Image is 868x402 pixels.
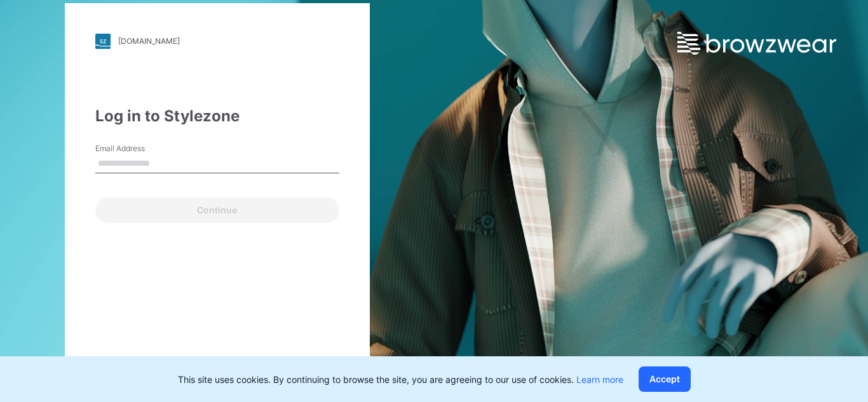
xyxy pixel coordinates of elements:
[118,36,180,46] div: [DOMAIN_NAME]
[95,143,184,154] label: Email Address
[677,32,836,55] img: browzwear-logo.e42bd6dac1945053ebaf764b6aa21510.svg
[95,34,339,49] a: [DOMAIN_NAME]
[95,34,111,49] img: stylezone-logo.562084cfcfab977791bfbf7441f1a819.svg
[178,373,623,386] p: This site uses cookies. By continuing to browse the site, you are agreeing to our use of cookies.
[639,366,691,392] button: Accept
[576,374,623,385] a: Learn more
[95,105,339,128] div: Log in to Stylezone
